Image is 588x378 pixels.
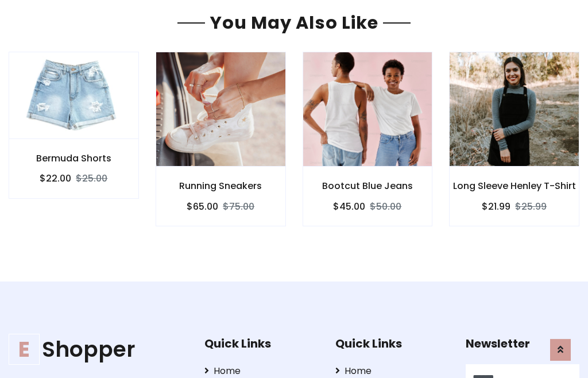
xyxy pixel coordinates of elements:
[303,180,432,191] h6: Bootcut Blue Jeans
[9,334,40,365] span: E
[9,153,138,164] h6: Bermuda Shorts
[335,337,449,350] h5: Quick Links
[205,10,383,35] span: You May Also Like
[156,180,285,191] h6: Running Sneakers
[335,364,449,378] a: Home
[9,337,187,362] a: EShopper
[370,200,401,213] del: $50.00
[204,364,318,378] a: Home
[223,200,254,213] del: $75.00
[482,201,510,212] h6: $21.99
[9,337,187,362] h1: Shopper
[333,201,365,212] h6: $45.00
[466,337,579,350] h5: Newsletter
[76,172,107,185] del: $25.00
[187,201,218,212] h6: $65.00
[449,52,579,226] a: Long Sleeve Henley T-Shirt $21.99$25.99
[204,337,318,350] h5: Quick Links
[40,173,71,184] h6: $22.00
[515,200,547,213] del: $25.99
[450,180,579,191] h6: Long Sleeve Henley T-Shirt
[9,52,139,198] a: Bermuda Shorts $22.00$25.00
[156,52,286,226] a: Running Sneakers $65.00$75.00
[303,52,433,226] a: Bootcut Blue Jeans $45.00$50.00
